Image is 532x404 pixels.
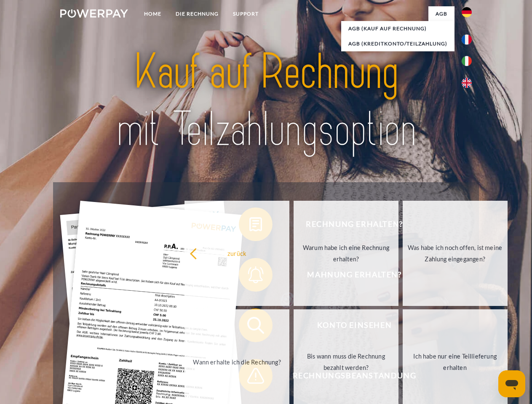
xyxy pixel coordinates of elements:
img: logo-powerpay-white.svg [60,9,128,18]
div: zurück [190,247,284,259]
img: title-powerpay_de.svg [80,40,452,161]
iframe: Schaltfläche zum Öffnen des Messaging-Fensters [498,370,525,397]
div: Bis wann muss die Rechnung bezahlt werden? [299,351,393,373]
div: Ich habe nur eine Teillieferung erhalten [408,351,503,373]
img: fr [462,35,472,45]
a: DIE RECHNUNG [168,6,226,21]
a: Home [137,6,168,21]
a: AGB (Kreditkonto/Teilzahlung) [341,36,454,51]
div: Warum habe ich eine Rechnung erhalten? [299,242,393,265]
img: it [462,56,472,66]
a: SUPPORT [226,6,266,21]
img: de [462,7,472,17]
a: agb [428,6,454,21]
a: Was habe ich noch offen, ist meine Zahlung eingegangen? [403,201,508,306]
a: AGB (Kauf auf Rechnung) [341,21,454,36]
div: Wann erhalte ich die Rechnung? [190,356,284,367]
img: en [462,78,472,88]
div: Was habe ich noch offen, ist meine Zahlung eingegangen? [408,242,503,265]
